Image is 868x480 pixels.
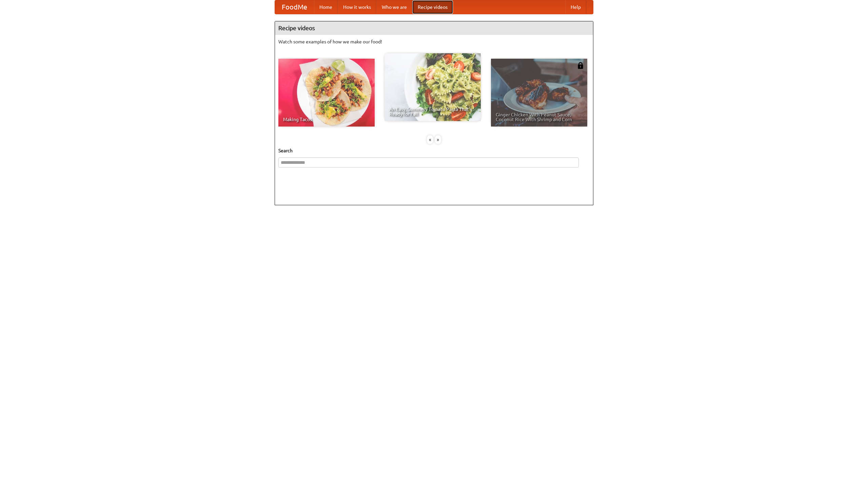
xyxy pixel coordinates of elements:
a: Making Tacos [278,59,375,127]
span: An Easy, Summery Tomato Pasta That's Ready for Fall [389,107,476,116]
div: » [435,135,441,144]
h5: Search [278,147,590,154]
a: Home [314,0,338,14]
a: Recipe videos [412,0,453,14]
a: Help [565,0,586,14]
p: Watch some examples of how we make our food! [278,38,590,45]
div: « [427,135,433,144]
a: FoodMe [275,0,314,14]
span: Making Tacos [283,117,370,122]
a: How it works [338,0,376,14]
h4: Recipe videos [275,21,593,35]
a: Who we are [376,0,412,14]
a: An Easy, Summery Tomato Pasta That's Ready for Fall [384,53,481,121]
img: 483408.png [577,62,584,69]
